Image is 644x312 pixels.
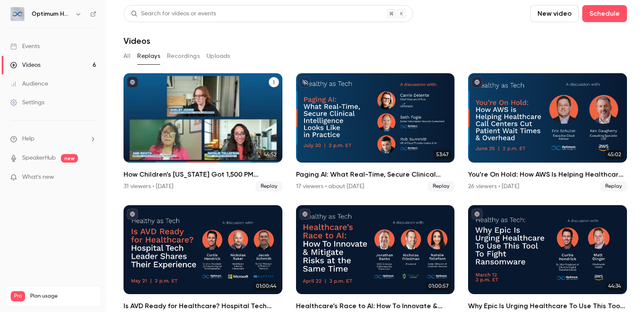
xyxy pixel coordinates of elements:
div: Events [10,42,40,51]
h2: Why Epic Is Urging Healthcare To Use This Tool To Fight Ransomware [468,301,627,311]
h1: Videos [124,36,150,46]
button: published [127,209,138,220]
span: 01:00:44 [253,281,279,291]
li: You’re On Hold: How AWS Is Helping Healthcare Call Centers Cut Patient Wait Times & Overhead [468,73,627,192]
h2: You’re On Hold: How AWS Is Helping Healthcare Call Centers Cut Patient Wait Times & Overhead [468,169,627,180]
button: Uploads [207,49,230,63]
li: help-dropdown-opener [10,135,96,143]
section: Videos [124,5,627,307]
span: 45:02 [605,150,624,159]
img: Optimum Healthcare IT [11,7,24,21]
span: Help [22,135,34,143]
a: 53:47Paging AI: What Real-Time, Secure Clinical Intelligence Looks Like in Practice17 viewers • a... [296,73,455,192]
a: 45:02You’re On Hold: How AWS Is Helping Healthcare Call Centers Cut Patient Wait Times & Overhead... [468,73,627,192]
span: 44:34 [606,281,624,291]
div: Audience [10,80,48,88]
li: How Children’s Wisconsin Got 1,500 PM Schedules Back on Track With ServiceNow [124,73,282,192]
li: Paging AI: What Real-Time, Secure Clinical Intelligence Looks Like in Practice [296,73,455,192]
h2: Is AVD Ready for Healthcare? Hospital Tech Leader Shares Their Experience [124,301,282,311]
span: 44:52 [261,150,279,159]
span: Replay [428,181,454,192]
h2: How Children’s [US_STATE] Got 1,500 PM Schedules Back on Track With ServiceNow [124,169,282,180]
span: 01:00:57 [426,281,451,291]
button: All [124,49,130,63]
a: SpeakerHub [22,154,56,163]
div: Settings [10,98,44,107]
div: Videos [10,61,40,69]
a: 44:52How Children’s [US_STATE] Got 1,500 PM Schedules Back on Track With ServiceNow31 viewers • [... [124,73,282,192]
span: Replay [600,181,627,192]
iframe: Noticeable Trigger [86,174,96,181]
button: New video [530,5,579,22]
button: Replays [137,49,160,63]
div: 31 viewers • [DATE] [124,182,173,191]
span: Pro [11,291,25,301]
button: Schedule [582,5,627,22]
div: 17 viewers • about [DATE] [296,182,364,191]
button: published [471,209,483,220]
div: Search for videos or events [131,9,216,18]
h2: Paging AI: What Real-Time, Secure Clinical Intelligence Looks Like in Practice [296,169,455,180]
span: new [61,154,78,163]
button: published [127,77,138,88]
button: Recordings [167,49,200,63]
span: What's new [22,173,54,182]
span: Plan usage [30,293,96,300]
span: 53:47 [434,150,451,159]
h2: Healthcare’s Race to AI: How To Innovate & Mitigate Risks at the Same Time [296,301,455,311]
button: published [299,209,310,220]
h6: Optimum Healthcare IT [32,10,72,18]
button: published [471,77,483,88]
span: Replay [256,181,282,192]
div: 26 viewers • [DATE] [468,182,519,191]
button: unpublished [299,77,310,88]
